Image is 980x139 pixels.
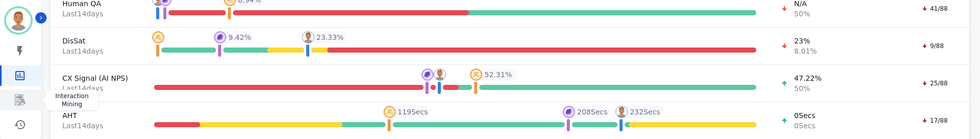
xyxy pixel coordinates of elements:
div: 41/88 [917,4,953,14]
span: 23 % [794,36,817,46]
span: Last 14 day s [62,121,130,131]
span: 52.31 % [484,69,512,80]
span: 23.33 % [316,32,344,42]
span: AHT [62,110,130,121]
span: 119 Secs [398,107,428,117]
img: profile-pic [302,31,314,43]
span: DisSat [62,36,130,46]
span: 50 % [794,9,810,19]
img: profile-pic [434,68,446,81]
div: 17/88 [917,115,953,126]
span: CX Signal (AI NPS) [62,73,130,83]
span: 0 Secs [794,110,815,121]
span: 208 Secs [577,107,607,117]
img: profile-pic [563,106,575,118]
img: profile-pic [421,68,434,81]
span: Last 14 day s [62,9,130,19]
span: 9.42 % [228,32,251,42]
img: profile-pic [214,31,226,43]
span: 0 Secs [794,121,815,131]
span: 50 % [794,83,821,94]
img: profile-pic [470,68,482,81]
div: 25/88 [917,78,953,88]
span: Last 14 day s [62,46,130,56]
span: 8.01 % [794,46,817,56]
div: 9/88 [917,41,949,51]
img: profile-pic [152,31,164,43]
img: Bordered avatar [6,8,31,33]
img: profile-pic [615,106,628,118]
img: profile-pic [384,106,396,118]
span: 232 Secs [630,107,660,117]
span: Last 14 day s [62,83,130,94]
span: 47.22 % [794,73,821,83]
